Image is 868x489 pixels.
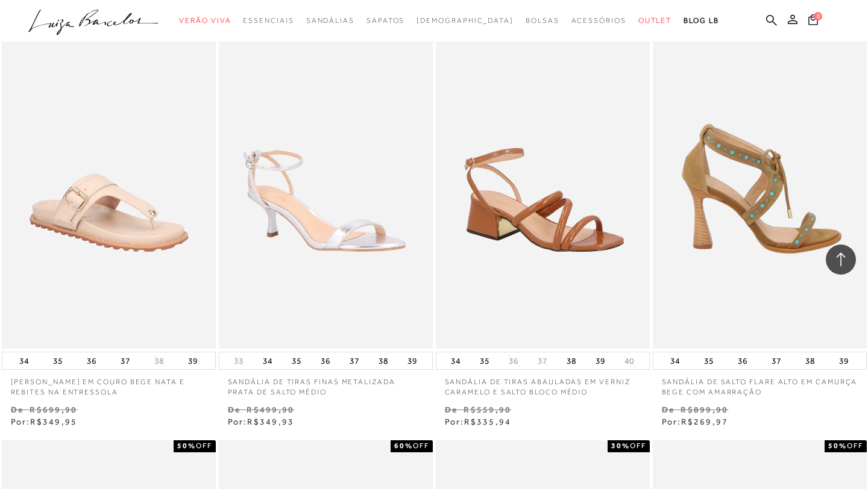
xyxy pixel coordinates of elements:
a: SANDÁLIA DE TIRAS FINAS METALIZADA PRATA DE SALTO MÉDIO SANDÁLIA DE TIRAS FINAS METALIZADA PRATA ... [220,30,432,347]
small: De [445,405,458,414]
button: 34 [16,352,33,369]
a: categoryNavScreenReaderText [306,10,354,32]
button: 35 [288,352,305,369]
span: Bolsas [526,16,559,25]
img: SANDÁLIA DE SALTO FLARE ALTO EM CAMURÇA BEGE COM AMARRAÇÃO [654,28,867,349]
button: 39 [835,352,852,369]
span: R$349,95 [30,417,77,426]
img: SANDÁLIA PAPETE EM COURO BEGE NATA E REBITES NA ENTRESSOLA [3,30,215,347]
a: categoryNavScreenReaderText [571,10,626,32]
strong: 50% [828,441,847,450]
span: OFF [413,441,429,450]
button: 39 [592,352,609,369]
button: 34 [259,352,276,369]
small: R$559,90 [464,405,511,414]
span: BLOG LB [684,16,719,25]
span: R$335,94 [464,417,511,426]
a: BLOG LB [684,10,719,32]
img: SANDÁLIA DE TIRAS ABAULADAS EM VERNIZ CARAMELO E SALTO BLOCO MÉDIO [437,30,649,347]
button: 0 [805,13,822,30]
button: 36 [505,355,522,367]
button: 35 [700,352,717,369]
a: noSubCategoriesText [417,10,514,32]
a: SANDÁLIA DE SALTO FLARE ALTO EM CAMURÇA BEGE COM AMARRAÇÃO [654,30,866,347]
span: Outlet [638,16,672,25]
button: 34 [667,352,684,369]
small: De [662,405,675,414]
span: Acessórios [571,16,626,25]
span: Essenciais [243,16,294,25]
span: Por: [228,417,295,426]
button: 37 [346,352,363,369]
span: OFF [630,441,646,450]
small: R$699,90 [30,405,77,414]
a: categoryNavScreenReaderText [366,10,404,32]
a: categoryNavScreenReaderText [638,10,672,32]
span: [DEMOGRAPHIC_DATA] [417,16,514,25]
strong: 50% [177,441,196,450]
button: 39 [404,352,421,369]
a: [PERSON_NAME] EM COURO BEGE NATA E REBITES NA ENTRESSOLA [2,370,216,397]
small: R$499,90 [247,405,294,414]
button: 33 [230,355,247,367]
button: 36 [317,352,334,369]
a: categoryNavScreenReaderText [526,10,559,32]
strong: 30% [611,441,630,450]
span: OFF [196,441,212,450]
span: Sandálias [306,16,354,25]
a: SANDÁLIA DE TIRAS ABAULADAS EM VERNIZ CARAMELO E SALTO BLOCO MÉDIO [436,370,650,397]
span: Por: [445,417,512,426]
button: 34 [447,352,464,369]
button: 37 [117,352,134,369]
img: SANDÁLIA DE TIRAS FINAS METALIZADA PRATA DE SALTO MÉDIO [220,30,432,347]
small: De [228,405,241,414]
span: Por: [662,417,729,426]
span: Verão Viva [179,16,231,25]
a: categoryNavScreenReaderText [243,10,294,32]
button: 36 [734,352,751,369]
button: 35 [476,352,493,369]
a: SANDÁLIA DE TIRAS ABAULADAS EM VERNIZ CARAMELO E SALTO BLOCO MÉDIO SANDÁLIA DE TIRAS ABAULADAS EM... [437,30,649,347]
span: R$349,93 [247,417,294,426]
span: Sapatos [366,16,404,25]
span: 0 [814,12,822,20]
button: 38 [563,352,580,369]
button: 37 [768,352,785,369]
button: 37 [534,355,551,367]
button: 35 [49,352,66,369]
small: R$899,90 [681,405,728,414]
span: R$269,97 [681,417,728,426]
a: SANDÁLIA DE TIRAS FINAS METALIZADA PRATA DE SALTO MÉDIO [219,370,433,397]
button: 38 [151,355,168,367]
button: 38 [375,352,392,369]
small: De [11,405,24,414]
button: 36 [83,352,100,369]
span: OFF [847,441,863,450]
button: 39 [184,352,201,369]
button: 40 [621,355,638,367]
span: Por: [11,417,78,426]
a: SANDÁLIA PAPETE EM COURO BEGE NATA E REBITES NA ENTRESSOLA SANDÁLIA PAPETE EM COURO BEGE NATA E R... [3,30,215,347]
button: 38 [802,352,819,369]
strong: 60% [394,441,413,450]
a: categoryNavScreenReaderText [179,10,231,32]
a: SANDÁLIA DE SALTO FLARE ALTO EM CAMURÇA BEGE COM AMARRAÇÃO [653,370,867,397]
